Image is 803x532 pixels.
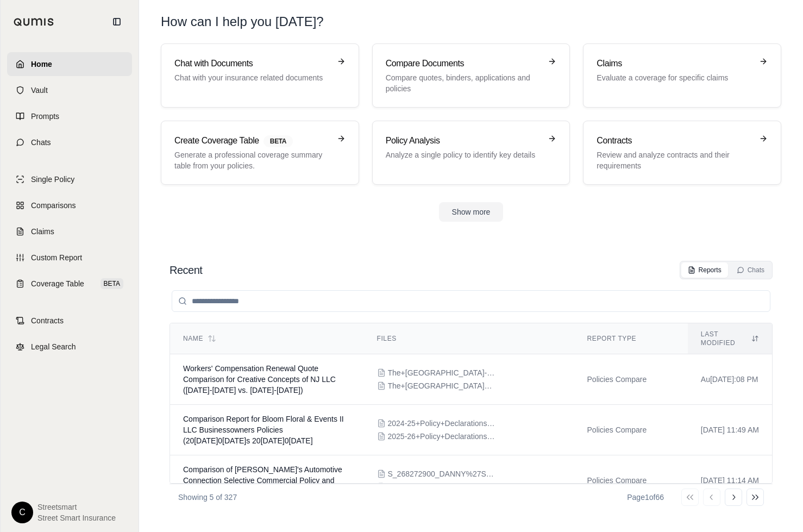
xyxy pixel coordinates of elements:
h1: How can I help you [DATE]? [161,13,781,30]
span: 2024-25+Policy+Declarations+Page.pdf [388,418,497,429]
span: Vault [31,85,48,96]
a: Claims [7,220,132,243]
span: 2025-26+Policy+Declarations+Page.pdf [388,431,497,442]
a: Home [7,52,132,76]
p: Review and analyze contracts and their requirements [597,149,752,171]
span: Comparison Report for Bloom Floral & Events II LLC Businessowners Policies (2024-2025 vs 2025-2026) [183,415,344,445]
div: Name [183,334,351,343]
td: Policies Compare [574,455,688,506]
td: [DATE] 11:14 AM [688,455,772,506]
span: Coverage Table [31,278,84,289]
span: BETA [101,278,123,289]
button: Collapse sidebar [108,13,126,30]
span: Home [31,59,52,70]
button: Chats [730,262,771,278]
a: Vault [7,78,132,102]
span: Streetsmart [37,502,116,512]
span: Street Smart Insurance [37,512,116,523]
a: Chats [7,130,132,154]
span: S_268272900_DANNY%27S_AUTOMOTIVE_CONNECTION_NBS_20250730.pdf [388,468,497,479]
span: Legal Search [31,341,76,352]
p: Chat with your insurance related documents [174,72,330,83]
a: Legal Search [7,335,132,359]
div: C [11,502,33,523]
span: Colony Quote.pdf [388,481,447,492]
a: Comparisons [7,193,132,217]
span: Custom Report [31,252,82,263]
div: Chats [737,266,764,274]
td: [DATE] 11:49 AM [688,405,772,455]
button: Reports [681,262,728,278]
td: Policies Compare [574,405,688,455]
a: Contracts [7,309,132,333]
p: Compare quotes, binders, applications and policies [386,72,542,94]
p: Generate a professional coverage summary table from your policies. [174,149,330,171]
a: Prompts [7,104,132,128]
a: ContractsReview and analyze contracts and their requirements [583,121,781,185]
p: Evaluate a coverage for specific claims [597,72,752,83]
span: The+Hartford+-+WC+Renewal+2025-2026 (1).pdf [388,367,497,378]
span: Claims [31,226,54,237]
td: Policies Compare [574,354,688,405]
span: Workers' Compensation Renewal Quote Comparison for Creative Concepts of NJ LLC (2024-2025 vs. 202... [183,364,336,395]
span: The+Hartford+Renewal+2024-2025.pdf [388,380,497,391]
a: Policy AnalysisAnalyze a single policy to identify key details [372,121,570,185]
a: ClaimsEvaluate a coverage for specific claims [583,43,781,108]
span: Comparison of Danny's Automotive Connection Selective Commercial Policy and Argonaut Midwest Gara... [183,465,342,496]
img: Qumis Logo [14,18,54,26]
th: Report Type [574,323,688,354]
div: Page 1 of 66 [627,492,664,503]
h3: Create Coverage Table [174,134,330,147]
span: Prompts [31,111,59,122]
a: Create Coverage TableBETAGenerate a professional coverage summary table from your policies. [161,121,359,185]
a: Chat with DocumentsChat with your insurance related documents [161,43,359,108]
span: Chats [31,137,51,148]
a: Custom Report [7,246,132,270]
h3: Claims [597,57,752,70]
td: Au[DATE]:08 PM [688,354,772,405]
a: Single Policy [7,167,132,191]
span: Contracts [31,315,64,326]
div: Reports [688,266,722,274]
div: Last modified [701,330,759,347]
h3: Chat with Documents [174,57,330,70]
span: BETA [264,135,293,147]
a: Compare DocumentsCompare quotes, binders, applications and policies [372,43,570,108]
p: Showing 5 of 327 [178,492,237,503]
h2: Recent [170,262,202,278]
a: Coverage TableBETA [7,272,132,296]
h3: Compare Documents [386,57,542,70]
h3: Policy Analysis [386,134,542,147]
button: Show more [439,202,504,222]
h3: Contracts [597,134,752,147]
span: Comparisons [31,200,76,211]
p: Analyze a single policy to identify key details [386,149,542,160]
th: Files [364,323,574,354]
span: Single Policy [31,174,74,185]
